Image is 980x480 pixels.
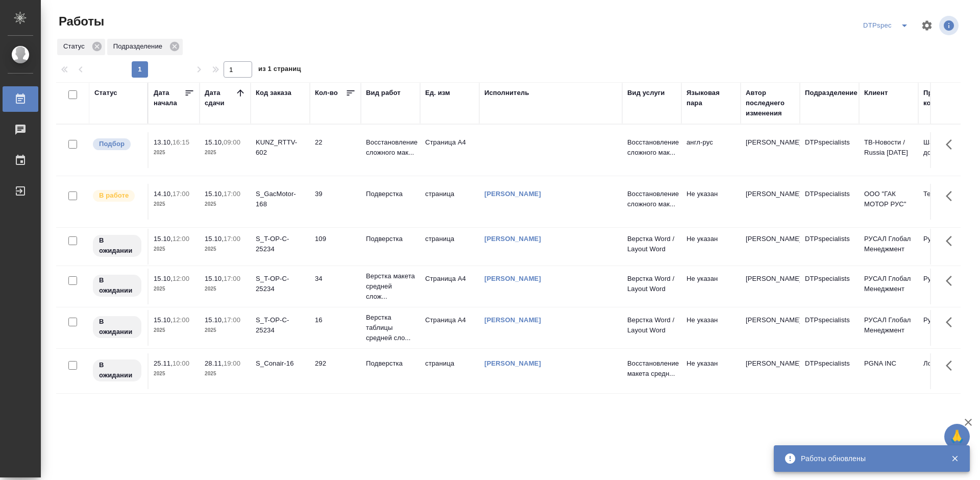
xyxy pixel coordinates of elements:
[224,190,240,198] p: 17:00
[940,269,964,293] button: Здесь прячутся важные кнопки
[224,359,240,367] p: 19:00
[366,88,401,98] div: Вид работ
[205,359,224,367] p: 28.11,
[918,310,977,346] td: Русал
[420,269,479,304] td: Страница А4
[741,184,800,220] td: [PERSON_NAME]
[940,353,964,378] button: Здесь прячутся важные кнопки
[107,39,183,55] div: Подразделение
[154,138,173,146] p: 13.10,
[224,138,240,146] p: 09:00
[800,132,859,168] td: DTPspecialists
[256,358,305,369] div: S_Conair-16
[173,138,189,146] p: 16:15
[484,190,541,198] a: [PERSON_NAME]
[939,16,961,35] span: Посмотреть информацию
[420,132,479,168] td: Страница А4
[256,274,305,294] div: S_T-OP-C-25234
[173,275,189,282] p: 12:00
[92,137,142,151] div: Можно подбирать исполнителей
[918,132,977,168] td: Шаблонные документы
[918,184,977,220] td: Технический
[154,88,184,108] div: Дата начала
[173,316,189,324] p: 12:00
[800,184,859,220] td: DTPspecialists
[864,274,913,294] p: РУСАЛ Глобал Менеджмент
[484,316,541,324] a: [PERSON_NAME]
[256,88,291,98] div: Код заказа
[366,358,415,369] p: Подверстка
[99,317,135,337] p: В ожидании
[420,353,479,389] td: страница
[57,39,105,55] div: Статус
[484,235,541,243] a: [PERSON_NAME]
[173,359,189,367] p: 10:00
[310,132,361,168] td: 22
[310,353,361,389] td: 292
[940,310,964,334] button: Здесь прячутся важные кнопки
[940,132,964,157] button: Здесь прячутся важные кнопки
[366,189,415,199] p: Подверстка
[741,132,800,168] td: [PERSON_NAME]
[256,189,305,209] div: S_GacMotor-168
[484,359,541,367] a: [PERSON_NAME]
[918,269,977,304] td: Русал
[92,234,142,258] div: Исполнитель назначен, приступать к работе пока рано
[366,313,415,343] p: Верстка таблицы средней сло...
[864,315,913,335] p: РУСАЛ Глобал Менеджмент
[154,275,173,282] p: 15.10,
[918,353,977,389] td: Локализация
[627,315,676,335] p: Верстка Word / Layout Word
[948,426,966,447] span: 🙏
[154,325,194,335] p: 2025
[205,148,246,158] p: 2025
[864,137,913,158] p: ТВ-Новости / Russia [DATE]
[484,88,529,98] div: Исполнитель
[420,184,479,220] td: страница
[861,17,915,34] div: split button
[205,199,246,209] p: 2025
[420,229,479,265] td: страница
[800,353,859,389] td: DTPspecialists
[940,229,964,253] button: Здесь прячутся важные кнопки
[425,88,450,98] div: Ед. изм
[940,184,964,208] button: Здесь прячутся важные кнопки
[484,275,541,282] a: [PERSON_NAME]
[366,271,415,302] p: Верстка макета средней слож...
[366,137,415,158] p: Восстановление сложного мак...
[627,88,665,98] div: Вид услуги
[741,229,800,265] td: [PERSON_NAME]
[92,189,142,203] div: Исполнитель выполняет работу
[205,325,246,335] p: 2025
[256,137,305,158] div: KUNZ_RTTV-602
[154,316,173,324] p: 15.10,
[56,13,104,30] span: Работы
[627,358,676,379] p: Восстановление макета средн...
[741,353,800,389] td: [PERSON_NAME]
[923,88,972,108] div: Проектная команда
[681,229,741,265] td: Не указан
[864,189,913,209] p: ООО "ГАК МОТОР РУС"
[681,353,741,389] td: Не указан
[741,269,800,304] td: [PERSON_NAME]
[224,235,240,243] p: 17:00
[99,190,129,201] p: В работе
[918,229,977,265] td: Русал
[113,41,166,52] p: Подразделение
[801,453,936,464] div: Работы обновлены
[99,139,125,149] p: Подбор
[944,454,965,463] button: Закрыть
[173,235,189,243] p: 12:00
[154,244,194,254] p: 2025
[256,315,305,335] div: S_T-OP-C-25234
[205,244,246,254] p: 2025
[681,310,741,346] td: Не указан
[205,369,246,379] p: 2025
[310,310,361,346] td: 16
[224,316,240,324] p: 17:00
[154,284,194,294] p: 2025
[310,229,361,265] td: 109
[944,424,970,449] button: 🙏
[256,234,305,254] div: S_T-OP-C-25234
[94,88,117,98] div: Статус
